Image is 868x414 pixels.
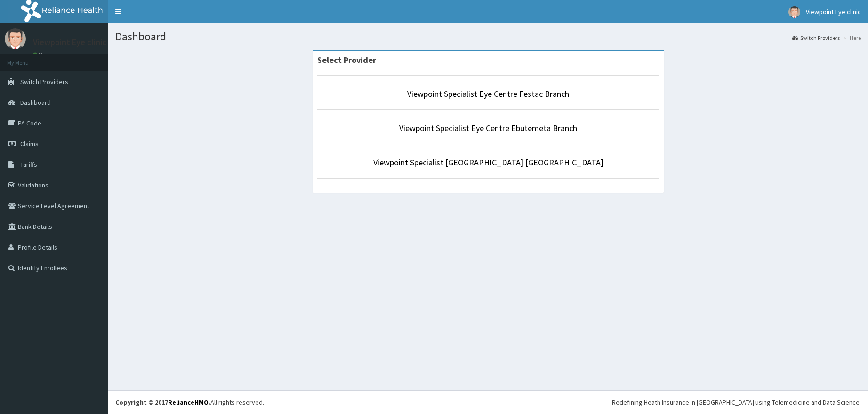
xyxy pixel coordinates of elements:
span: Claims [20,140,39,148]
span: Viewpoint Eye clinic [806,8,861,16]
li: Here [841,34,861,42]
span: Switch Providers [20,78,68,86]
a: Online [33,51,56,58]
img: User Image [788,6,800,18]
strong: Copyright © 2017 . [115,398,210,406]
a: Viewpoint Specialist Eye Centre Ebutemeta Branch [399,123,577,133]
a: Viewpoint Specialist Eye Centre Festac Branch [407,88,569,99]
span: Dashboard [20,98,51,107]
strong: Select Provider [317,55,376,65]
a: Switch Providers [792,34,840,42]
div: Redefining Heath Insurance in [GEOGRAPHIC_DATA] using Telemedicine and Data Science! [612,398,861,407]
p: Viewpoint Eye clinic [33,38,106,47]
footer: All rights reserved. [108,390,868,414]
a: RelianceHMO [168,398,209,406]
a: Viewpoint Specialist [GEOGRAPHIC_DATA] [GEOGRAPHIC_DATA] [373,157,603,168]
img: User Image [5,28,26,49]
span: Tariffs [20,160,37,169]
h1: Dashboard [115,31,861,43]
